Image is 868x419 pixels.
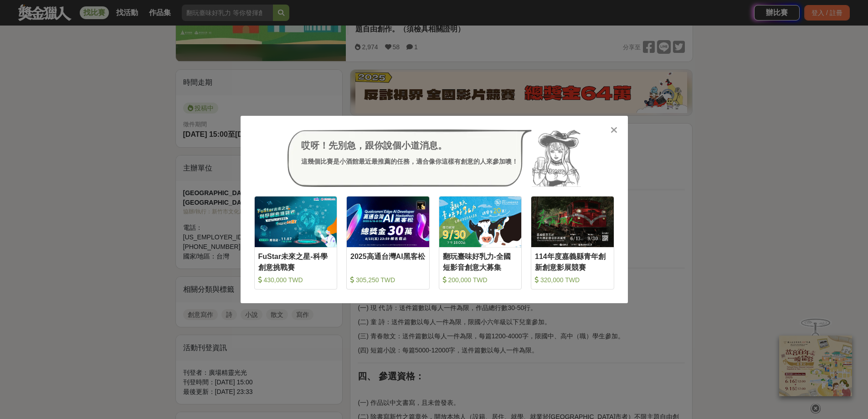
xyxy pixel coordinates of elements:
[254,196,338,290] a: Cover ImageFuStar未來之星-科學創意挑戰賽 430,000 TWD
[535,251,610,272] div: 114年度嘉義縣青年創新創意影展競賽
[535,275,610,285] div: 320,000 TWD
[532,129,581,187] img: Avatar
[531,197,614,247] img: Cover Image
[346,196,430,290] a: Cover Image2025高通台灣AI黑客松 305,250 TWD
[531,196,614,290] a: Cover Image114年度嘉義縣青年創新創意影展競賽 320,000 TWD
[301,157,518,166] div: 這幾個比賽是小酒館最近最推薦的任務，適合像你這樣有創意的人來參加噢！
[258,275,334,285] div: 430,000 TWD
[350,251,426,272] div: 2025高通台灣AI黑客松
[350,275,426,285] div: 305,250 TWD
[255,197,337,247] img: Cover Image
[301,139,518,152] div: 哎呀！先別急，跟你說個小道消息。
[443,275,518,285] div: 200,000 TWD
[347,197,429,247] img: Cover Image
[439,196,522,290] a: Cover Image翻玩臺味好乳力-全國短影音創意大募集 200,000 TWD
[443,251,518,272] div: 翻玩臺味好乳力-全國短影音創意大募集
[439,197,522,247] img: Cover Image
[258,251,334,272] div: FuStar未來之星-科學創意挑戰賽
